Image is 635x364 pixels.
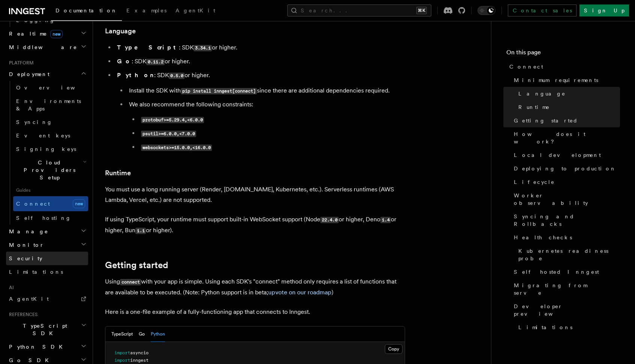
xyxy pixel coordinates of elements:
[9,255,42,261] span: Security
[6,357,53,364] span: Go SDK
[127,99,405,153] li: We also recommend the following constraints:
[13,196,88,211] a: Connectnew
[6,43,77,51] span: Middleware
[13,129,88,142] a: Event keys
[9,296,49,302] span: AgentKit
[268,289,332,296] a: upvote on our roadmap
[514,76,598,84] span: Minimum requirements
[122,2,171,20] a: Examples
[385,344,402,354] button: Copy
[16,119,53,125] span: Syncing
[511,279,620,300] a: Migrating from serve
[511,114,620,127] a: Getting started
[506,48,620,60] h4: On this page
[6,228,48,235] span: Manage
[6,252,88,265] a: Security
[511,265,620,279] a: Self hosted Inngest
[320,217,339,223] code: 22.4.0
[141,117,204,123] code: protobuf>=5.29.4,<6.0.0
[13,184,88,196] span: Guides
[115,70,405,153] li: : SDK or higher.
[130,350,149,355] span: asyncio
[16,215,71,221] span: Self hosting
[287,4,431,16] button: Search...⌘K
[105,26,136,36] a: Language
[115,56,405,67] li: : SDK or higher.
[13,156,88,184] button: Cloud Providers Setup
[105,260,168,270] a: Getting started
[518,324,572,331] span: Limitations
[117,44,179,51] strong: TypeScript
[176,7,215,13] span: AgentKit
[6,322,81,337] span: TypeScript SDK
[16,85,93,91] span: Overview
[130,358,149,363] span: inngest
[111,327,133,342] button: TypeScript
[194,45,212,51] code: 3.34.1
[509,63,543,70] span: Connect
[6,292,88,306] a: AgentKit
[579,4,629,16] a: Sign Up
[416,7,427,14] kbd: ⌘K
[511,189,620,210] a: Worker observability
[514,165,616,172] span: Deploying to production
[380,217,391,223] code: 1.4
[114,350,130,355] span: import
[514,130,620,145] span: How does it work?
[171,2,220,20] a: AgentKit
[515,244,620,265] a: Kubernetes readiness probe
[56,7,117,13] span: Documentation
[6,285,14,291] span: AI
[146,59,165,65] code: 0.11.2
[6,225,88,238] button: Manage
[9,269,63,275] span: Limitations
[13,94,88,115] a: Environments & Apps
[6,81,88,225] div: Deployment
[105,184,405,205] p: You must use a long running server (Render, [DOMAIN_NAME], Kubernetes, etc.). Serverless runtimes...
[518,247,620,262] span: Kubernetes readiness probe
[511,73,620,87] a: Minimum requirements
[511,148,620,162] a: Local development
[6,312,38,318] span: References
[16,146,76,152] span: Signing keys
[51,2,122,21] a: Documentation
[117,58,132,65] strong: Go
[514,234,572,241] span: Health checks
[6,319,88,340] button: TypeScript SDK
[515,100,620,114] a: Runtime
[514,303,620,318] span: Developer preview
[139,327,145,342] button: Go
[105,214,405,236] p: If using TypeScript, your runtime must support built-in WebSocket support (Node or higher, Deno o...
[6,340,88,354] button: Python SDK
[511,127,620,148] a: How does it work?
[506,60,620,73] a: Connect
[518,90,566,97] span: Language
[6,60,34,66] span: Platform
[6,265,88,279] a: Limitations
[511,162,620,175] a: Deploying to production
[50,30,63,38] span: new
[511,175,620,189] a: Lifecycle
[16,98,81,112] span: Environments & Apps
[6,70,50,78] span: Deployment
[6,241,44,249] span: Monitor
[120,279,141,285] code: connect
[181,88,257,94] code: pip install inngest[connect]
[508,4,576,16] a: Contact sales
[6,27,88,40] button: Realtimenew
[514,268,599,276] span: Self hosted Inngest
[13,81,88,94] a: Overview
[511,231,620,244] a: Health checks
[511,300,620,321] a: Developer preview
[151,327,165,342] button: Python
[6,30,63,37] span: Realtime
[518,103,550,111] span: Runtime
[515,321,620,334] a: Limitations
[514,282,620,297] span: Migrating from serve
[6,238,88,252] button: Monitor
[13,142,88,156] a: Signing keys
[105,168,131,178] a: Runtime
[514,178,555,186] span: Lifecycle
[515,87,620,100] a: Language
[73,199,85,208] span: new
